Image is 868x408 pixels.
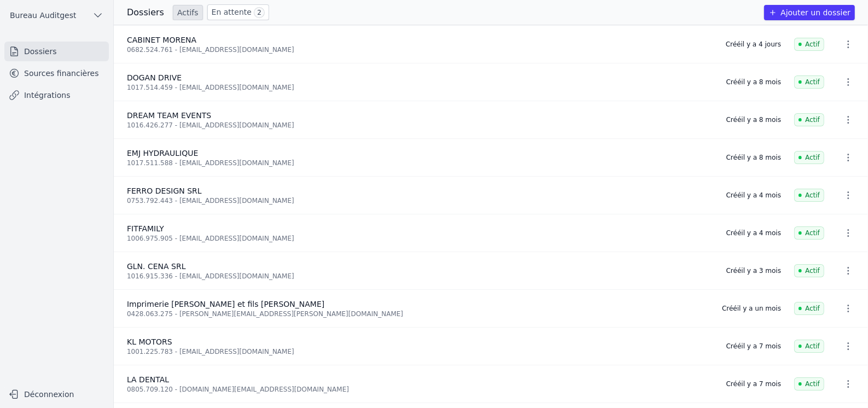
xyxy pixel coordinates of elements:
span: DREAM TEAM EVENTS [127,111,211,120]
div: Créé il y a 4 jours [726,40,781,49]
button: Bureau Auditgest [4,7,109,24]
div: Créé il y a 7 mois [726,380,781,388]
a: En attente 2 [207,4,269,20]
span: FERRO DESIGN SRL [127,186,202,195]
div: Créé il y a 8 mois [726,153,781,162]
div: 0753.792.443 - [EMAIL_ADDRESS][DOMAIN_NAME] [127,196,713,205]
span: Actif [794,189,824,202]
div: Créé il y a un mois [722,304,781,313]
span: Actif [794,226,824,240]
span: FITFAMILY [127,224,164,233]
span: GLN. CENA SRL [127,262,186,271]
span: Actif [794,264,824,277]
a: Actifs [173,5,203,20]
div: 1001.225.783 - [EMAIL_ADDRESS][DOMAIN_NAME] [127,347,713,356]
h3: Dossiers [127,6,164,19]
div: Créé il y a 8 mois [726,115,781,124]
span: Actif [794,377,824,390]
span: CABINET MORENA [127,36,196,44]
div: 1016.915.336 - [EMAIL_ADDRESS][DOMAIN_NAME] [127,272,713,281]
div: 1016.426.277 - [EMAIL_ADDRESS][DOMAIN_NAME] [127,121,713,130]
a: Dossiers [4,42,109,61]
div: 0805.709.120 - [DOMAIN_NAME][EMAIL_ADDRESS][DOMAIN_NAME] [127,385,713,394]
a: Sources financières [4,63,109,83]
div: 1017.511.588 - [EMAIL_ADDRESS][DOMAIN_NAME] [127,159,713,167]
span: Actif [794,302,824,315]
span: EMJ HYDRAULIQUE [127,149,198,158]
span: Actif [794,113,824,126]
div: 0428.063.275 - [PERSON_NAME][EMAIL_ADDRESS][PERSON_NAME][DOMAIN_NAME] [127,310,709,318]
div: Créé il y a 7 mois [726,342,781,351]
span: DOGAN DRIVE [127,73,182,82]
a: Intégrations [4,85,109,105]
span: Bureau Auditgest [10,10,76,21]
span: Actif [794,38,824,51]
div: 1017.514.459 - [EMAIL_ADDRESS][DOMAIN_NAME] [127,83,713,92]
span: LA DENTAL [127,375,169,384]
span: Actif [794,340,824,353]
span: Imprimerie [PERSON_NAME] et fils [PERSON_NAME] [127,300,324,308]
div: 0682.524.761 - [EMAIL_ADDRESS][DOMAIN_NAME] [127,45,713,54]
div: Créé il y a 8 mois [726,78,781,86]
div: 1006.975.905 - [EMAIL_ADDRESS][DOMAIN_NAME] [127,234,713,243]
span: 2 [254,7,265,18]
div: Créé il y a 4 mois [726,229,781,237]
div: Créé il y a 3 mois [726,266,781,275]
button: Ajouter un dossier [764,5,855,20]
span: KL MOTORS [127,337,172,346]
button: Déconnexion [4,386,109,403]
div: Créé il y a 4 mois [726,191,781,200]
span: Actif [794,75,824,89]
span: Actif [794,151,824,164]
